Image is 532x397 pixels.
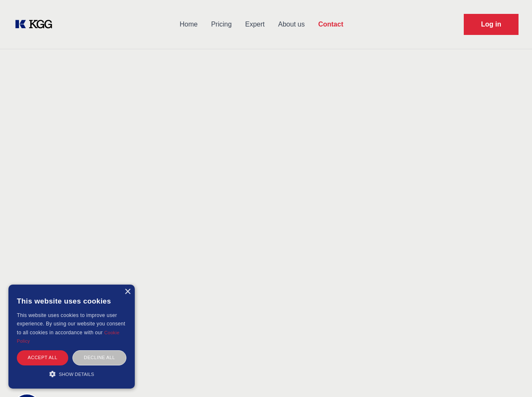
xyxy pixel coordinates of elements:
a: Pricing [204,13,238,35]
span: This website uses cookies to improve user experience. By using our website you consent to all coo... [17,312,125,336]
div: This website uses cookies [17,291,126,311]
a: About us [271,13,311,35]
a: Expert [238,13,271,35]
div: Accept all [17,350,68,365]
a: Request Demo [464,14,519,35]
div: Show details [17,370,126,378]
div: Decline all [72,350,126,365]
span: Show details [59,372,94,377]
a: Home [173,13,204,35]
iframe: Chat Widget [490,357,532,397]
div: Close [124,289,131,295]
a: Contact [311,13,350,35]
a: KOL Knowledge Platform: Talk to Key External Experts (KEE) [13,18,59,31]
a: Cookie Policy [17,330,120,344]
